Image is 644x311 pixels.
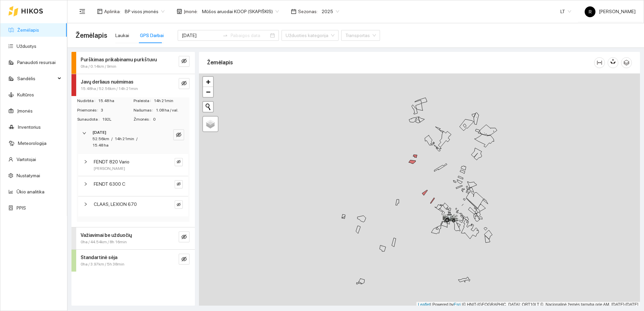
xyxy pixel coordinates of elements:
span: 15.48ha / 52.56km / 14h 21min [81,86,138,92]
span: 14h 21min [154,98,189,104]
strong: Purškimas prikabinamu purkštuvu [81,57,157,62]
button: column-width [594,57,605,68]
span: 15.48 ha [92,143,109,148]
span: + [206,77,210,86]
span: Praleista [134,98,154,104]
span: right [82,131,86,135]
a: Užduotys [17,43,36,49]
a: Panaudoti resursai [17,60,56,65]
a: Layers [203,117,218,131]
span: menu-fold [79,8,85,14]
strong: Javų derliaus nuėmimas [81,79,134,85]
span: Žemėlapis [76,30,107,41]
span: 0ha / 0.14km / 9min [81,63,116,70]
div: Laukai [115,32,129,39]
span: to [223,33,228,38]
span: Sunaudota [77,116,102,123]
span: Nudirbta [77,98,98,104]
span: eye-invisible [181,81,187,87]
a: PPIS [17,205,26,211]
span: / [136,136,138,141]
span: FENDT 820 Vario [94,158,129,165]
button: eye-invisible [179,56,189,67]
span: Mūšos aruodai KOOP (SKAPIŠKIS) [202,6,279,17]
div: Važiavimai be užduočių0ha / 44.54km / 8h 16mineye-invisible [71,227,195,249]
a: Meteorologija [18,141,47,146]
span: 0 [153,116,189,123]
span: layout [97,9,103,14]
div: Javų derliaus nuėmimas15.48ha / 52.56km / 14h 21mineye-invisible [71,74,195,96]
span: Našumas [134,107,156,114]
span: eye-invisible [177,182,181,187]
span: FENDT 6300 C [94,180,125,188]
span: BP visos įmonės [125,6,165,17]
span: calendar [291,9,296,14]
span: / [111,136,113,141]
button: eye-invisible [175,158,183,166]
strong: [DATE] [92,130,106,135]
span: eye-invisible [177,160,181,164]
div: [DATE]52.56km/14h 21min/15.48 haeye-invisible [77,125,189,153]
a: Nustatymai [17,173,40,178]
a: Leaflet [418,302,430,307]
a: Kultūros [17,92,34,97]
span: R [589,6,592,17]
span: [PERSON_NAME] [585,9,636,14]
button: eye-invisible [179,78,189,89]
div: GPS Darbai [140,32,164,39]
div: Žemėlapis [207,53,594,72]
span: CLAAS, LEXION 670 [94,200,137,208]
span: column-width [594,60,605,65]
span: [PERSON_NAME] [94,165,125,172]
span: 1.08 ha / val. [156,107,189,114]
span: 3 [101,107,133,114]
span: Žmonės [134,116,153,123]
input: Pabaigos data [231,32,269,39]
span: 14h 21min [115,136,134,141]
span: Priemonės [77,107,101,114]
div: FENDT 820 Vario[PERSON_NAME]eye-invisible [78,154,188,176]
button: Initiate a new search [203,102,213,112]
a: Zoom out [203,87,213,97]
a: Esri [454,302,461,307]
span: right [84,202,88,206]
span: eye-invisible [181,234,187,241]
div: | Powered by © HNIT-[GEOGRAPHIC_DATA]; ORT10LT ©, Nacionalinė žemės tarnyba prie AM, [DATE]-[DATE] [416,302,640,308]
button: eye-invisible [179,231,189,242]
a: Zoom in [203,77,213,87]
div: Purškimas prikabinamu purkštuvu0ha / 0.14km / 9mineye-invisible [71,52,195,74]
span: Aplinka : [104,8,121,15]
button: eye-invisible [175,200,183,209]
span: right [84,182,88,186]
span: eye-invisible [176,132,181,138]
span: | [462,302,463,307]
span: right [84,160,88,164]
span: 0ha / 44.54km / 8h 16min [81,239,127,245]
span: 192L [102,116,133,123]
span: 15.48 ha [98,98,133,104]
span: shop [177,9,182,14]
span: Įmonė : [184,8,198,15]
span: 2025 [322,6,339,17]
span: Sandėlis [17,72,56,85]
button: eye-invisible [173,129,184,140]
input: Pradžios data [182,32,220,39]
span: Sezonas : [298,8,318,15]
span: 52.56km [92,136,109,141]
div: FENDT 6300 Ceye-invisible [78,176,188,196]
button: menu-fold [76,5,89,18]
strong: Važiavimai be užduočių [81,232,132,238]
span: − [206,88,210,96]
strong: Standartinė sėja [81,255,117,260]
span: eye-invisible [181,256,187,263]
button: eye-invisible [175,180,183,188]
a: Vartotojai [17,157,36,162]
span: LT [560,6,571,17]
div: CLAAS, LEXION 670eye-invisible [78,196,188,216]
span: 0ha / 3.97km / 5h 38min [81,261,124,268]
button: eye-invisible [179,254,189,265]
span: eye-invisible [181,58,187,65]
a: Ūkio analitika [17,189,45,194]
span: swap-right [223,33,228,38]
a: Žemėlapis [17,27,39,33]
